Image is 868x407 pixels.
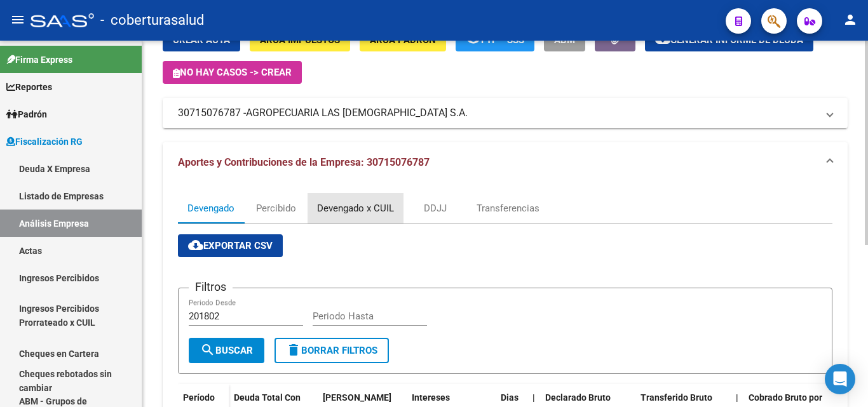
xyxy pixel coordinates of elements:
span: Reportes [6,80,52,94]
span: Período [183,392,215,403]
span: Buscar [200,345,253,356]
mat-panel-title: 30715076787 - [178,106,817,120]
mat-icon: cloud_download [188,237,203,253]
span: | [532,392,535,403]
span: Fiscalización RG [6,135,83,149]
span: Crear Acta [173,34,230,46]
div: Devengado x CUIL [317,201,394,215]
mat-icon: search [200,342,215,357]
div: Percibido [256,201,296,215]
button: Exportar CSV [178,234,283,257]
mat-expansion-panel-header: Aportes y Contribuciones de la Empresa: 30715076787 [163,142,848,183]
mat-icon: menu [10,12,25,27]
div: DDJJ [424,201,447,215]
button: No hay casos -> Crear [163,61,302,84]
span: - coberturasalud [100,6,204,34]
mat-icon: delete [286,342,301,357]
span: | [736,392,738,403]
div: Devengado [187,201,234,215]
span: Borrar Filtros [286,345,377,356]
span: Dias [501,392,519,403]
span: Intereses [412,392,450,403]
span: Exportar CSV [188,240,273,251]
span: No hay casos -> Crear [173,67,292,78]
span: Padrón [6,107,47,121]
h3: Filtros [189,278,233,296]
button: Buscar [189,338,264,363]
span: Firma Express [6,53,72,67]
span: Aportes y Contribuciones de la Empresa: 30715076787 [178,156,430,168]
div: Open Intercom Messenger [825,364,855,394]
span: AGROPECUARIA LAS [DEMOGRAPHIC_DATA] S.A. [246,106,468,120]
mat-icon: person [843,12,858,27]
div: Transferencias [477,201,539,215]
button: Borrar Filtros [275,338,389,363]
mat-expansion-panel-header: 30715076787 -AGROPECUARIA LAS [DEMOGRAPHIC_DATA] S.A. [163,98,848,128]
